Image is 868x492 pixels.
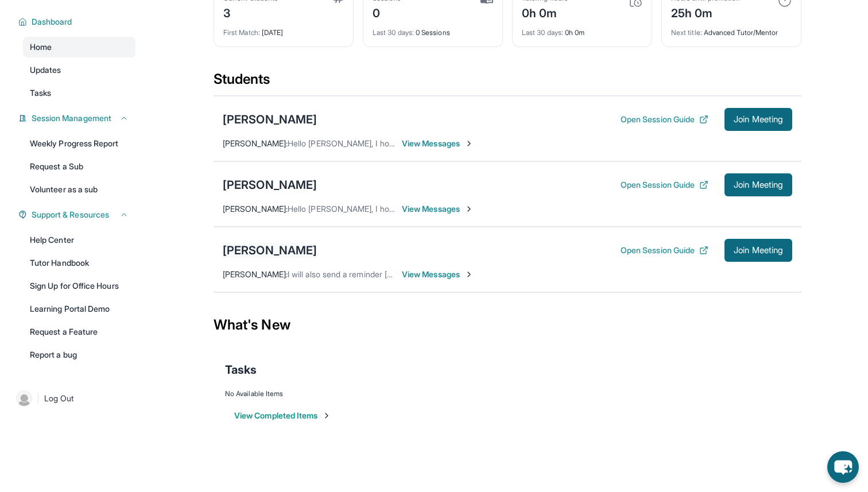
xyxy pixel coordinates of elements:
[621,179,708,191] button: Open Session Guide
[225,362,257,378] span: Tasks
[30,41,52,53] span: Home
[671,3,740,21] div: 25h 0m
[288,269,653,279] span: I will also send a reminder [DATE] about [PERSON_NAME]'s session, Have a great rest of your day🙂
[27,113,129,124] button: Session Management
[223,21,344,37] div: [DATE]
[23,179,135,200] a: Volunteer as a sub
[724,108,792,131] button: Join Meeting
[402,138,474,149] span: View Messages
[37,392,40,405] span: |
[621,245,708,256] button: Open Session Guide
[23,253,135,273] a: Tutor Handbook
[23,230,135,250] a: Help Center
[27,16,129,28] button: Dashboard
[32,113,111,124] span: Session Management
[827,451,859,483] button: chat-button
[23,133,135,154] a: Weekly Progress Report
[223,138,288,148] span: [PERSON_NAME] :
[734,116,783,123] span: Join Meeting
[23,321,135,342] a: Request a Feature
[223,3,278,21] div: 3
[223,111,317,127] div: [PERSON_NAME]
[223,242,317,258] div: [PERSON_NAME]
[223,269,288,279] span: [PERSON_NAME] :
[464,204,474,214] img: Chevron-Right
[23,83,135,103] a: Tasks
[464,139,474,148] img: Chevron-Right
[214,70,801,95] div: Students
[214,300,801,350] div: What's New
[734,247,783,254] span: Join Meeting
[671,21,792,37] div: Advanced Tutor/Mentor
[671,28,702,37] span: Next title :
[373,21,493,37] div: 0 Sessions
[23,299,135,319] a: Learning Portal Demo
[23,60,135,80] a: Updates
[734,181,783,188] span: Join Meeting
[27,209,129,220] button: Support & Resources
[402,203,474,215] span: View Messages
[223,28,260,37] span: First Match :
[30,64,61,76] span: Updates
[30,87,51,99] span: Tasks
[402,269,474,280] span: View Messages
[724,173,792,196] button: Join Meeting
[234,410,331,421] button: View Completed Items
[44,393,74,404] span: Log Out
[32,209,109,220] span: Support & Resources
[522,28,563,37] span: Last 30 days :
[16,390,32,406] img: user-img
[23,276,135,296] a: Sign Up for Office Hours
[32,16,72,28] span: Dashboard
[522,3,568,21] div: 0h 0m
[23,37,135,57] a: Home
[23,156,135,177] a: Request a Sub
[724,239,792,262] button: Join Meeting
[23,344,135,365] a: Report a bug
[223,177,317,193] div: [PERSON_NAME]
[621,114,708,125] button: Open Session Guide
[373,28,414,37] span: Last 30 days :
[223,204,288,214] span: [PERSON_NAME] :
[464,270,474,279] img: Chevron-Right
[373,3,401,21] div: 0
[11,386,135,411] a: |Log Out
[522,21,642,37] div: 0h 0m
[225,389,790,398] div: No Available Items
